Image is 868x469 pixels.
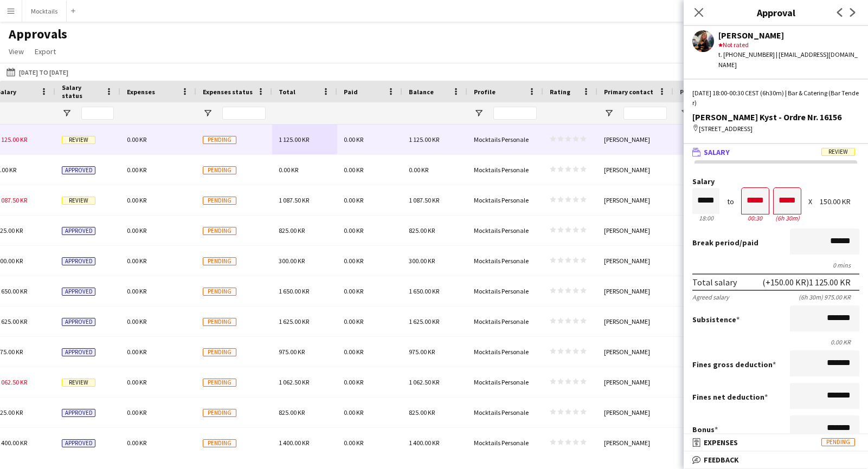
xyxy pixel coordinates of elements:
[493,107,537,120] input: Profile Filter Input
[9,47,24,56] span: View
[62,288,95,296] span: Approved
[821,438,855,446] span: Pending
[62,83,101,100] span: Salary status
[474,226,529,234] span: Mocktails Personale
[222,107,266,120] input: Expenses status Filter Input
[344,88,358,96] span: Paid
[692,338,859,346] div: 0.00 KR
[127,257,146,265] span: 0.00 KR
[597,246,673,276] div: [PERSON_NAME]
[692,124,859,134] div: [STREET_ADDRESS]
[203,166,236,174] span: Pending
[704,438,738,447] span: Expenses
[597,367,673,397] div: [PERSON_NAME]
[474,88,496,96] span: Profile
[203,257,236,265] span: Pending
[762,277,851,288] div: (+150.00 KR) 1 125.00 KR
[409,439,439,447] span: 1 400.00 KR
[279,348,305,356] span: 975.00 KR
[344,408,363,416] span: 0.00 KR
[127,88,155,96] span: Expenses
[604,108,614,118] button: Open Filter Menu
[604,88,653,96] span: Primary contact
[344,196,363,204] span: 0.00 KR
[35,47,56,56] span: Export
[409,166,428,174] span: 0.00 KR
[62,197,95,205] span: Review
[203,227,236,235] span: Pending
[4,66,70,79] button: [DATE] to [DATE]
[474,408,529,416] span: Mocktails Personale
[727,198,734,206] div: to
[597,216,673,245] div: [PERSON_NAME]
[808,198,812,206] div: X
[127,317,146,325] span: 0.00 KR
[474,108,484,118] button: Open Filter Menu
[62,409,95,417] span: Approved
[279,317,309,325] span: 1 625.00 KR
[692,238,758,247] label: /paid
[279,408,305,416] span: 825.00 KR
[684,5,868,19] h3: Approval
[127,348,146,356] span: 0.00 KR
[597,185,673,215] div: [PERSON_NAME]
[279,378,309,386] span: 1 062.50 KR
[409,348,435,356] span: 975.00 KR
[692,425,718,434] label: Bonus
[344,348,363,356] span: 0.00 KR
[127,439,146,447] span: 0.00 KR
[127,135,146,144] span: 0.00 KR
[623,107,667,120] input: Primary contact Filter Input
[127,408,146,416] span: 0.00 KR
[684,144,868,160] mat-expansion-panel-header: SalaryReview
[279,166,298,174] span: 0.00 KR
[692,112,859,122] div: [PERSON_NAME] Kyst - Ordre Nr. 16156
[692,315,740,324] label: Subsistence
[474,439,529,447] span: Mocktails Personale
[279,135,309,144] span: 1 125.00 KR
[692,88,859,108] div: [DATE] 18:00-00:30 CEST (6h30m) | Bar & Catering (Bar Tender)
[597,307,673,336] div: [PERSON_NAME]
[81,107,114,120] input: Salary status Filter Input
[409,408,435,416] span: 825.00 KR
[344,226,363,234] span: 0.00 KR
[409,257,435,265] span: 300.00 KR
[279,88,295,96] span: Total
[203,88,253,96] span: Expenses status
[692,293,729,301] div: Agreed salary
[127,226,146,234] span: 0.00 KR
[692,277,737,288] div: Total salary
[409,135,439,144] span: 1 125.00 KR
[684,452,868,468] mat-expansion-panel-header: Feedback
[692,238,740,247] span: Break period
[474,257,529,265] span: Mocktails Personale
[742,214,769,222] div: 00:30
[684,434,868,451] mat-expansion-panel-header: ExpensesPending
[409,88,434,96] span: Balance
[279,196,309,204] span: 1 087.50 KR
[344,317,363,325] span: 0.00 KR
[203,288,236,296] span: Pending
[203,108,213,118] button: Open Filter Menu
[279,287,309,295] span: 1 650.00 KR
[474,196,529,204] span: Mocktails Personale
[62,227,95,235] span: Approved
[474,166,529,174] span: Mocktails Personale
[680,108,690,118] button: Open Filter Menu
[279,226,305,234] span: 825.00 KR
[821,148,855,156] span: Review
[692,360,776,369] label: Fines gross deduction
[474,348,529,356] span: Mocktails Personale
[203,348,236,356] span: Pending
[344,439,363,447] span: 0.00 KR
[127,287,146,295] span: 0.00 KR
[692,178,859,186] label: Salary
[203,197,236,205] span: Pending
[597,428,673,458] div: [PERSON_NAME]
[62,108,72,118] button: Open Filter Menu
[597,155,673,185] div: [PERSON_NAME]
[704,147,730,157] span: Salary
[550,88,570,96] span: Rating
[203,409,236,417] span: Pending
[474,317,529,325] span: Mocktails Personale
